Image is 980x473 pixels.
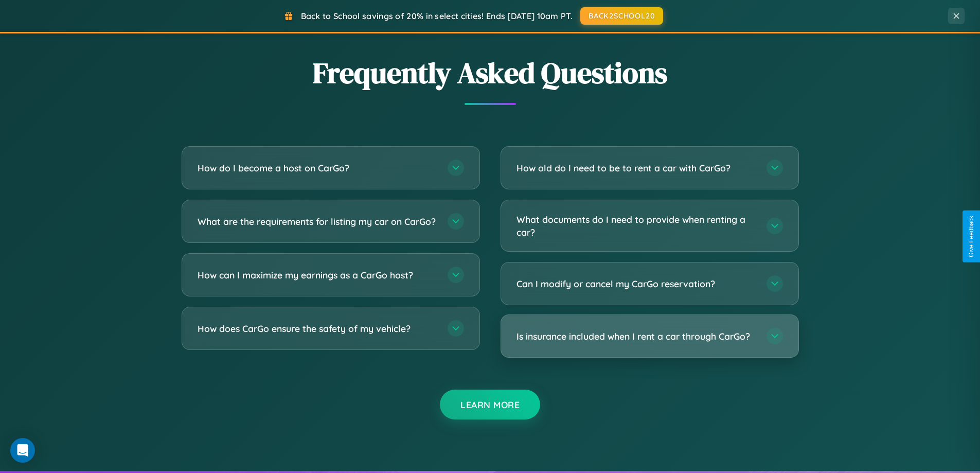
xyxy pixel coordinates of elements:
[516,213,756,238] h3: What documents do I need to provide when renting a car?
[198,269,437,282] h3: How can I maximize my earnings as a CarGo host?
[198,322,437,335] h3: How does CarGo ensure the safety of my vehicle?
[198,215,437,228] h3: What are the requirements for listing my car on CarGo?
[198,162,437,174] h3: How do I become a host on CarGo?
[516,162,756,174] h3: How old do I need to be to rent a car with CarGo?
[440,390,540,419] button: Learn More
[301,11,573,21] span: Back to School savings of 20% in select cities! Ends [DATE] 10am PT.
[516,277,756,290] h3: Can I modify or cancel my CarGo reservation?
[10,438,35,463] div: Open Intercom Messenger
[968,216,975,257] div: Give Feedback
[182,53,799,93] h2: Frequently Asked Questions
[516,330,756,343] h3: Is insurance included when I rent a car through CarGo?
[580,7,663,25] button: BACK2SCHOOL20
